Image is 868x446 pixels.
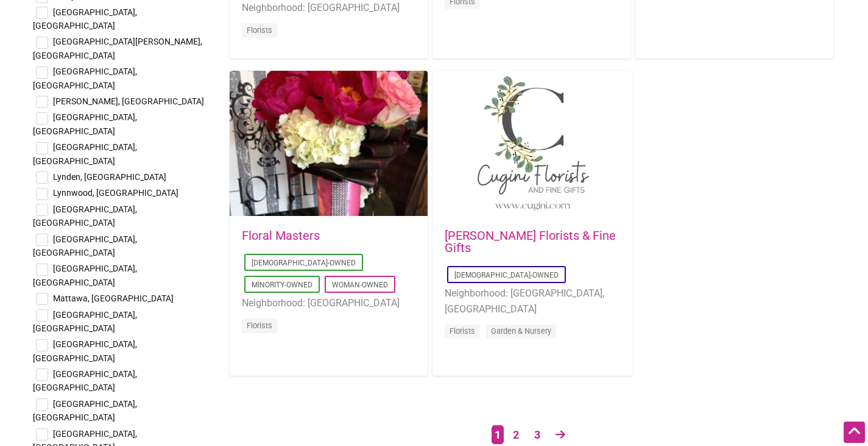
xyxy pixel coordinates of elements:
span: [GEOGRAPHIC_DATA], [GEOGRAPHIC_DATA] [33,369,137,392]
span: Lynden, [GEOGRAPHIC_DATA] [53,172,166,182]
a: Florists [247,321,272,330]
a: [DEMOGRAPHIC_DATA]-Owned [454,271,559,279]
span: [GEOGRAPHIC_DATA], [GEOGRAPHIC_DATA] [33,339,137,362]
span: [GEOGRAPHIC_DATA], [GEOGRAPHIC_DATA] [33,7,137,31]
span: [GEOGRAPHIC_DATA], [GEOGRAPHIC_DATA] [33,264,137,287]
li: Neighborhood: [GEOGRAPHIC_DATA], [GEOGRAPHIC_DATA] [445,286,621,317]
span: [GEOGRAPHIC_DATA], [GEOGRAPHIC_DATA] [33,142,137,165]
span: Lynnwood, [GEOGRAPHIC_DATA] [53,188,178,198]
span: [GEOGRAPHIC_DATA], [GEOGRAPHIC_DATA] [33,204,137,228]
a: Florists [247,26,272,35]
a: [DEMOGRAPHIC_DATA]-Owned [252,259,356,267]
li: Neighborhood: [GEOGRAPHIC_DATA] [242,295,415,311]
span: [GEOGRAPHIC_DATA], [GEOGRAPHIC_DATA] [33,234,137,257]
a: Page 3 [528,425,546,446]
span: Page 1 [492,425,504,444]
a: Woman-Owned [332,281,388,289]
span: [GEOGRAPHIC_DATA], [GEOGRAPHIC_DATA] [33,399,137,422]
a: Minority-Owned [252,281,312,289]
span: [GEOGRAPHIC_DATA], [GEOGRAPHIC_DATA] [33,112,137,135]
span: [GEOGRAPHIC_DATA][PERSON_NAME], [GEOGRAPHIC_DATA] [33,37,202,60]
span: [GEOGRAPHIC_DATA], [GEOGRAPHIC_DATA] [33,67,137,90]
a: Floral Masters [242,228,320,243]
a: Florists [450,326,475,336]
span: Mattawa, [GEOGRAPHIC_DATA] [53,293,174,303]
a: Page 2 [507,425,525,446]
span: [GEOGRAPHIC_DATA], [GEOGRAPHIC_DATA] [33,310,137,333]
a: Garden & Nursery [491,326,551,336]
a: [PERSON_NAME] Florists & Fine Gifts [445,228,616,255]
span: [PERSON_NAME], [GEOGRAPHIC_DATA] [53,96,204,106]
div: Scroll Back to Top [844,422,865,443]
